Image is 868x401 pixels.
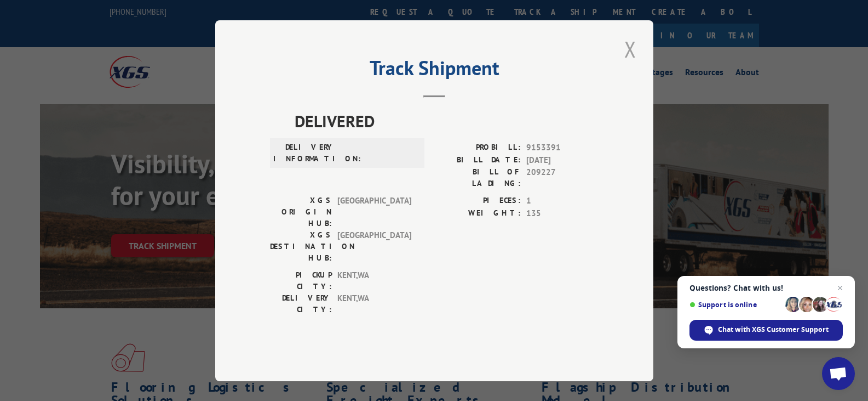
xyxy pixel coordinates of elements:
label: BILL DATE: [434,154,521,166]
span: KENT , WA [337,269,411,292]
label: PICKUP CITY: [270,269,332,292]
span: Questions? Chat with us! [689,284,843,292]
span: 9153391 [526,142,599,154]
span: 135 [526,207,599,219]
label: PIECES: [434,195,521,207]
label: XGS ORIGIN HUB: [270,195,332,229]
span: DELIVERED [295,109,599,133]
label: XGS DESTINATION HUB: [270,229,332,264]
label: PROBILL: [434,142,521,154]
h2: Track Shipment [270,60,599,81]
span: Chat with XGS Customer Support [689,320,843,341]
a: Open chat [822,357,855,390]
span: [GEOGRAPHIC_DATA] [337,195,411,229]
span: Support is online [689,301,781,309]
span: [GEOGRAPHIC_DATA] [337,229,411,264]
span: Chat with XGS Customer Support [718,325,829,335]
label: WEIGHT: [434,207,521,219]
span: KENT , WA [337,292,411,315]
label: BILL OF LADING: [434,166,521,189]
span: 1 [526,195,599,207]
span: 209227 [526,166,599,189]
label: DELIVERY INFORMATION: [273,142,335,165]
button: Close modal [621,34,640,64]
label: DELIVERY CITY: [270,292,332,315]
span: [DATE] [526,154,599,166]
